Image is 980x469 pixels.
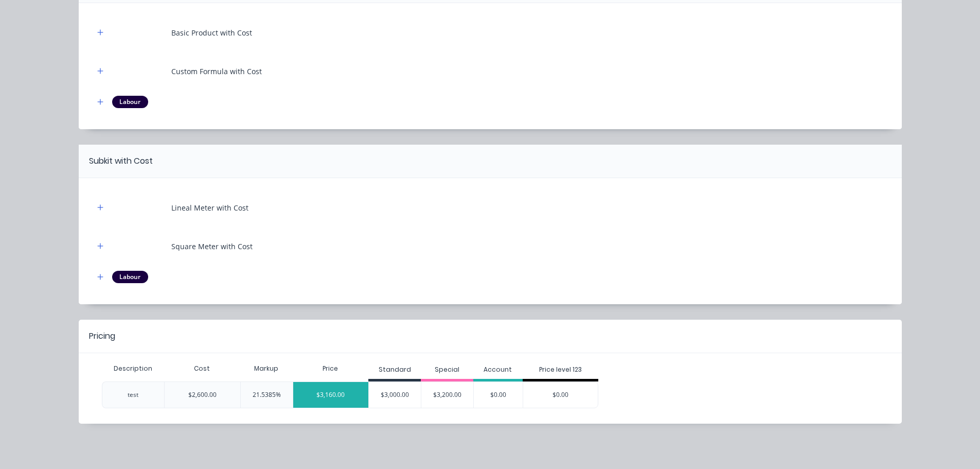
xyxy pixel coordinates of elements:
[112,96,148,108] div: Labour
[105,356,161,381] div: Description
[171,66,262,77] div: Custom Formula with Cost
[164,381,240,408] div: $2,600.00
[474,382,523,408] div: $0.00
[128,390,138,399] div: test
[240,381,293,408] div: 21.5385%
[89,330,115,342] div: Pricing
[112,271,148,283] div: Labour
[293,382,369,408] div: $3,160.00
[539,365,582,374] div: Price level 123
[523,382,598,408] div: $0.00
[421,382,473,408] div: $3,200.00
[171,202,248,213] div: Lineal Meter with Cost
[89,155,153,167] div: Subkit with Cost
[435,365,459,374] div: Special
[369,382,421,408] div: $3,000.00
[379,365,411,374] div: Standard
[240,358,293,379] div: Markup
[484,365,512,374] div: Account
[171,27,252,38] div: Basic Product with Cost
[293,358,369,379] div: Price
[164,358,240,379] div: Cost
[171,241,253,252] div: Square Meter with Cost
